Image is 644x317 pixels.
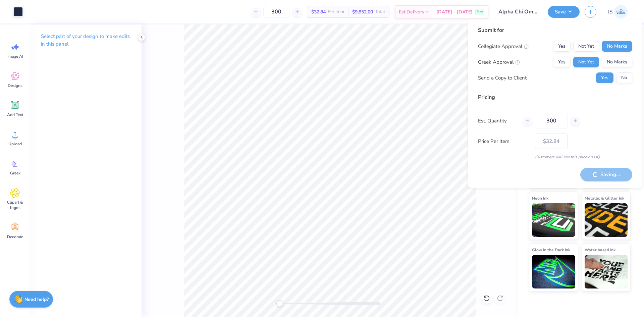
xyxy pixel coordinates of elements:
button: Yes [553,57,571,67]
div: Pricing [478,93,632,101]
span: Est. Delivery [399,8,424,15]
label: Est. Quantity [478,117,518,125]
input: Untitled Design [493,5,543,18]
img: Metallic & Glitter Ink [585,203,628,237]
img: Julia Steele [614,5,628,18]
span: Free [477,9,483,14]
span: Designs [8,83,22,88]
span: JS [608,8,612,16]
div: Accessibility label [276,300,283,307]
div: Send a Copy to Client [478,74,527,82]
img: Water based Ink [585,255,628,288]
button: Not Yet [573,41,599,52]
span: Add Text [7,112,23,117]
div: Submit for [478,26,632,34]
span: Per Item [328,8,344,15]
span: Glow in the Dark Ink [532,246,570,253]
button: No Marks [602,57,632,67]
button: Yes [553,41,571,52]
span: Decorate [7,234,23,240]
span: Metallic & Glitter Ink [585,195,624,202]
button: Save [548,6,580,18]
span: Image AI [7,54,23,59]
span: $32.84 [311,8,326,15]
button: No Marks [602,41,632,52]
a: JS [605,5,631,18]
span: Clipart & logos [4,200,26,210]
input: – – [535,113,568,128]
span: Greek [10,170,20,176]
button: Yes [596,72,613,83]
button: No [616,72,632,83]
img: Neon Ink [532,203,575,237]
span: [DATE] - [DATE] [436,8,473,15]
strong: Need help? [24,296,49,303]
img: Glow in the Dark Ink [532,255,575,288]
div: Greek Approval [478,58,520,66]
p: Select part of your design to make edits in this panel [41,33,131,48]
input: – – [263,6,289,18]
button: Not Yet [573,57,599,67]
span: Neon Ink [532,195,548,202]
span: $9,852.00 [352,8,373,15]
span: Total [375,8,385,15]
div: Customers will see this price on HQ. [478,154,632,160]
div: Collegiate Approval [478,43,529,50]
span: Upload [8,141,22,147]
label: Price Per Item [478,138,530,145]
span: Water based Ink [585,246,615,253]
